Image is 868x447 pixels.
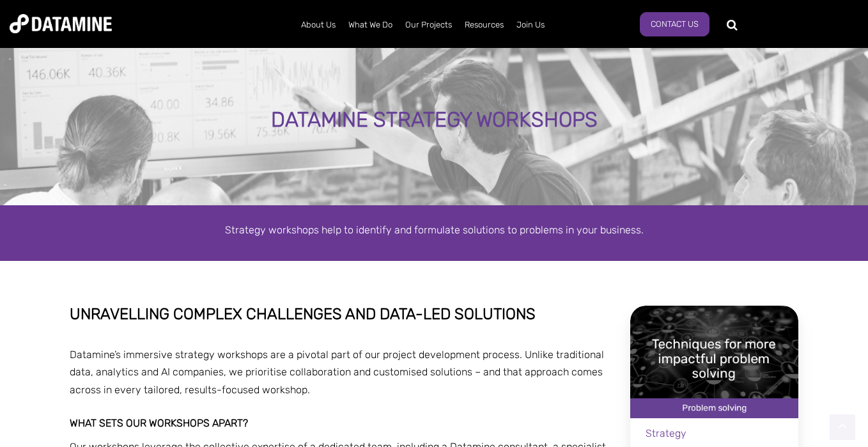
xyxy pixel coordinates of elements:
[103,109,764,132] div: DATAMINE STRATEGY WORKSHOPS
[458,8,510,42] a: Resources
[70,349,604,395] span: Datamine’s immersive strategy workshops are a pivotal part of our project development process. Un...
[70,221,798,239] p: Strategy workshops help to identify and formulate solutions to problems in your business.
[70,418,612,429] h3: What sets our workshops apart?
[510,8,551,42] a: Join Us
[640,12,709,36] a: Contact Us
[10,14,112,33] img: Datamine
[70,305,536,323] span: Unravelling complex challenges and data-led solutions
[295,8,342,42] a: About Us
[342,8,399,42] a: What We Do
[646,427,686,439] span: Strategy
[399,8,458,42] a: Our Projects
